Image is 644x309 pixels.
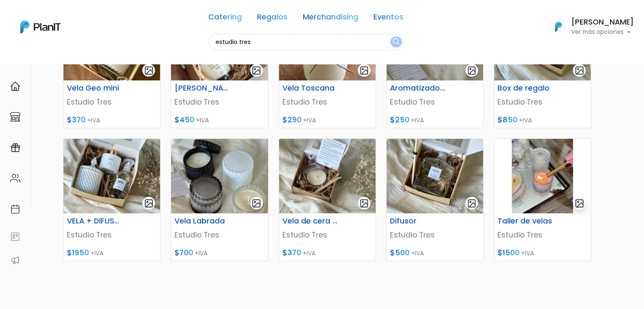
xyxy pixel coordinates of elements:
[174,248,193,258] span: $700
[467,66,477,75] img: gallery-light
[303,14,358,24] a: Merchandising
[20,20,61,33] img: PlanIt Logo
[208,14,242,24] a: Catering
[30,69,54,76] strong: PLAN IT
[10,232,20,242] img: feedback-78b5a0c8f98aac82b08bfc38622c3050aee476f2c9584af64705fc4e61158814.svg
[359,199,369,208] img: gallery-light
[10,112,20,122] img: marketplace-4ceaa7011d94191e9ded77b95e3339b90024bf715f7c57f8cf31f2d8c509eaba.svg
[494,139,591,213] img: thumb_WhatsApp_Image_2024-02-20_at_12.55.46.jpg
[64,139,160,213] img: thumb_IMG_7941.jpeg
[492,217,559,226] h6: Taller de velas
[174,97,264,108] p: Estudio Tres
[393,38,399,46] img: search_button-432b6d5273f82d61273b3651a40e1bd1b912527efae98b1b7a1b2c0702e16a8d.svg
[467,199,477,208] img: gallery-light
[498,248,520,258] span: $1500
[386,6,484,128] a: gallery-light Aromatizador textil o de ambiente Estudio Tres $250 +IVA
[68,51,85,68] img: user_04fe99587a33b9844688ac17b531be2b.png
[67,97,157,108] p: Estudio Tres
[359,66,369,75] img: gallery-light
[129,127,144,137] i: insert_emoticon
[282,248,301,258] span: $370
[282,229,372,240] p: Estudio Tres
[575,66,584,75] img: gallery-light
[494,6,591,128] a: gallery-light Box de regalo Estudio Tres $850 +IVA
[373,14,404,24] a: Eventos
[44,129,129,137] span: ¡Escríbenos!
[169,84,236,93] h6: [PERSON_NAME]
[390,115,409,125] span: $250
[174,115,194,125] span: $450
[498,115,517,125] span: $850
[10,173,20,183] img: people-662611757002400ad9ed0e3c099ab2801c6687ba6c219adb57efc949bc21e19d.svg
[22,51,149,68] div: J
[22,59,149,113] div: PLAN IT Ya probaste PlanitGO? Vas a poder automatizarlas acciones de todo el año. Escribinos para...
[67,229,157,240] p: Estudio Tres
[257,14,287,24] a: Regalos
[519,116,532,124] span: +IVA
[498,229,587,240] p: Estudio Tres
[279,6,376,128] a: gallery-light Vela Toscana Estudio Tres $290 +IVA
[252,199,261,208] img: gallery-light
[63,6,160,128] a: gallery-light Vela Geo mini Estudio Tres $370 +IVA
[494,138,591,261] a: gallery-light Taller de velas Estudio Tres $1500 +IVA
[208,34,404,50] input: Buscá regalos, desayunos, y más
[549,17,568,36] img: PlanIt Logo
[252,66,261,75] img: gallery-light
[387,139,483,213] img: thumb_IMG_7954.jpeg
[67,248,89,258] span: $1950
[171,138,268,261] a: gallery-light Vela Labrada Estudio Tres $700 +IVA
[10,81,20,91] img: home-e721727adea9d79c4d83392d1f703f7f8bce08238fde08b1acbfd93340b81755.svg
[174,229,264,240] p: Estudio Tres
[277,217,344,226] h6: Vela de cera de soja
[390,97,480,108] p: Estudio Tres
[63,138,160,261] a: gallery-light VELA + DIFUSOR + HOME SPRAY Estudio Tres $1950 +IVA
[169,217,236,226] h6: Vela Labrada
[282,115,301,125] span: $290
[282,97,372,108] p: Estudio Tres
[144,199,154,208] img: gallery-light
[91,249,103,257] span: +IVA
[521,249,534,257] span: +IVA
[492,84,559,93] h6: Box de regalo
[571,19,634,26] h6: [PERSON_NAME]
[85,51,102,68] span: J
[30,78,141,106] p: Ya probaste PlanitGO? Vas a poder automatizarlas acciones de todo el año. Escribinos para saber más!
[303,249,315,257] span: +IVA
[195,249,207,257] span: +IVA
[386,138,484,261] a: gallery-light Difusor Estudio Tres $500 +IVA
[277,84,344,93] h6: Vela Toscana
[385,217,452,226] h6: Difusor
[498,97,587,108] p: Estudio Tres
[571,29,634,35] p: Ver más opciones
[10,204,20,214] img: calendar-87d922413cdce8b2cf7b7f5f62616a5cf9e4887200fb71536465627b3292af00.svg
[144,127,161,137] i: send
[62,84,129,93] h6: Vela Geo mini
[131,64,144,77] i: keyboard_arrow_down
[62,217,129,226] h6: VELA + DIFUSOR + HOME SPRAY
[390,248,409,258] span: $500
[411,116,424,124] span: +IVA
[544,16,634,38] button: PlanIt Logo [PERSON_NAME] Ver más opciones
[196,116,209,124] span: +IVA
[411,249,424,257] span: +IVA
[303,116,316,124] span: +IVA
[77,42,94,59] img: user_d58e13f531133c46cb30575f4d864daf.jpeg
[279,138,376,261] a: gallery-light Vela de cera de soja Estudio Tres $370 +IVA
[144,66,154,75] img: gallery-light
[171,139,268,213] img: thumb_IMG_7882.jpeg
[279,139,376,213] img: thumb_IMG_7826.jpeg
[10,143,20,153] img: campaigns-02234683943229c281be62815700db0a1741e53638e28bf9629b52c665b00959.svg
[575,199,584,208] img: gallery-light
[10,255,20,265] img: partners-52edf745621dab592f3b2c58e3bca9d71375a7ef29c3b500c9f145b62cc070d4.svg
[171,6,268,128] a: gallery-light [PERSON_NAME] Estudio Tres $450 +IVA
[390,229,480,240] p: Estudio Tres
[385,84,452,93] h6: Aromatizador textil o de ambiente
[87,116,100,124] span: +IVA
[67,115,86,125] span: $370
